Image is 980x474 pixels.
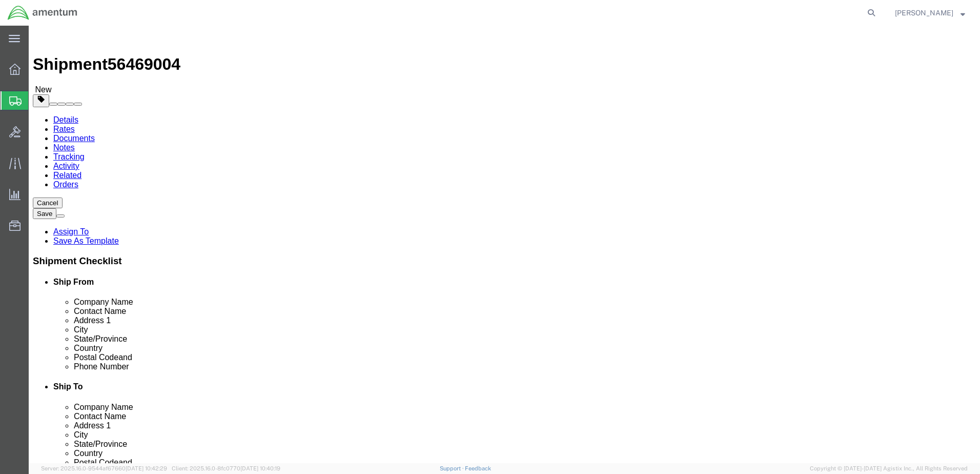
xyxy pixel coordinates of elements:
[172,465,280,471] span: Client: 2025.16.0-8fc0770
[7,5,78,21] img: logo
[810,464,968,473] span: Copyright © [DATE]-[DATE] Agistix Inc., All Rights Reserved
[894,7,966,19] button: [PERSON_NAME]
[465,465,491,471] a: Feedback
[41,465,167,471] span: Server: 2025.16.0-9544af67660
[895,7,953,18] span: Glady Worden
[126,465,167,471] span: [DATE] 10:42:29
[29,26,980,463] iframe: FS Legacy Container
[240,465,280,471] span: [DATE] 10:40:19
[440,465,465,471] a: Support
